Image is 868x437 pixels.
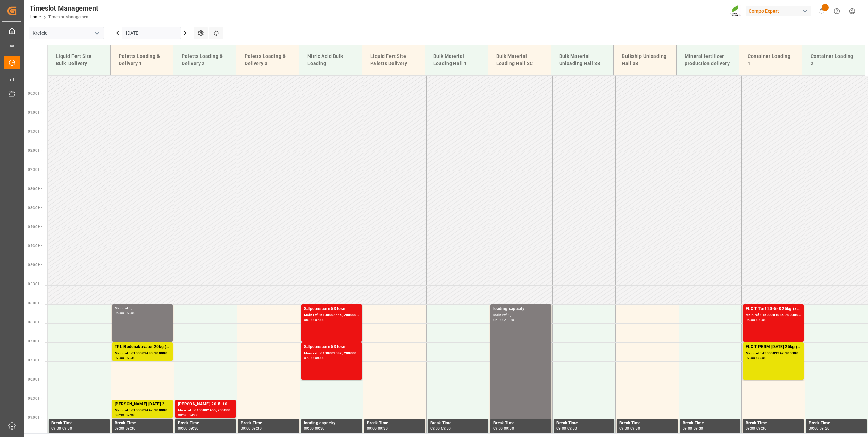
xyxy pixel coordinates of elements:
div: Liquid Fert Site Bulk Delivery [53,50,105,70]
div: 07:00 [746,356,755,359]
div: Compo Expert [746,6,811,16]
div: Break Time [556,420,612,427]
div: - [124,427,126,430]
div: Nitric Acid Bulk Loading [305,50,356,70]
div: [PERSON_NAME] 20-5-10-2 25kg (x48) INT spPALHAK Blau [DATE] 25kg (x48) INT spPALBKR FLUID ([DATE]... [178,401,233,408]
span: 04:00 Hr [28,225,42,229]
div: Main ref : , [115,306,170,311]
div: [PERSON_NAME] [DATE] 25kg (x48) INT spPALBKR FLUID ([DATE]) 10L (x60) DE,ENHAK Rot [DATE](4) 25kg... [115,401,170,408]
div: 06:00 [493,318,503,321]
div: Paletts Loading & Delivery 3 [242,50,294,70]
div: - [314,318,315,321]
div: Bulk Material Unloading Hall 3B [556,50,608,70]
div: Main ref : 4500001085, 2000001103 [746,312,801,318]
span: 05:30 Hr [28,282,42,286]
span: 02:30 Hr [28,168,42,172]
div: 09:00 [493,427,503,430]
div: 09:00 [241,427,251,430]
div: 08:30 [178,414,188,417]
div: 09:00 [178,427,188,430]
div: loading capacity [304,420,360,427]
div: 09:30 [756,427,766,430]
span: 09:00 Hr [28,416,42,419]
div: 06:00 [304,318,314,321]
div: Salpetersäure 53 lose [304,306,360,312]
span: 07:00 Hr [28,339,42,343]
div: Break Time [809,420,864,427]
div: Break Time [241,420,296,427]
div: 21:00 [504,318,514,321]
span: 1 [822,4,829,11]
div: 07:00 [126,311,135,314]
div: - [187,414,188,417]
div: 09:30 [567,427,577,430]
div: Mineral fertilizer production delivery [682,50,734,70]
div: 09:00 [619,427,629,430]
div: 09:30 [441,427,451,430]
div: FLO T Turf 20-5-8 25kg (x42) INTFLO T PERM [DATE] 25kg (x42) INT;FLO T Turf 20-5-8 25kg (x42) INT [746,306,801,312]
div: 09:30 [252,427,262,430]
div: 09:00 [51,427,61,430]
div: - [692,427,693,430]
span: 02:00 Hr [28,149,42,152]
div: Bulkship Unloading Hall 3B [619,50,671,70]
div: Break Time [619,420,675,427]
div: loading capacity [493,306,549,312]
div: 08:00 [315,356,325,359]
div: Break Time [51,420,107,427]
span: 08:00 Hr [28,377,42,381]
span: 06:30 Hr [28,320,42,324]
div: 09:00 [126,414,135,417]
div: 09:30 [504,427,514,430]
div: - [314,427,315,430]
div: - [566,427,567,430]
div: 09:00 [430,427,440,430]
img: Screenshot%202023-09-29%20at%2010.02.21.png_1712312052.png [730,5,741,17]
div: Break Time [115,420,170,427]
div: 09:00 [683,427,692,430]
div: 09:00 [367,427,377,430]
div: Main ref : 6100002382, 2000001989 [304,351,360,356]
div: Paletts Loading & Delivery 2 [179,50,231,70]
div: 09:00 [809,427,819,430]
div: 09:30 [189,427,199,430]
span: 03:00 Hr [28,187,42,191]
span: 07:30 Hr [28,358,42,362]
div: - [187,427,188,430]
div: - [377,427,378,430]
div: Main ref : 6100002480, 2000002079 [115,351,170,356]
div: FLO T PERM [DATE] 25kg (x42) INT [746,344,801,351]
div: - [503,427,504,430]
div: - [124,356,126,359]
div: 07:00 [756,318,766,321]
div: - [314,356,315,359]
div: - [755,356,756,359]
div: 08:00 [756,356,766,359]
span: 03:30 Hr [28,206,42,210]
div: Bulk Material Loading Hall 3C [494,50,545,70]
span: 00:30 Hr [28,92,42,95]
div: - [251,427,252,430]
div: 09:30 [694,427,703,430]
div: 09:30 [630,427,640,430]
span: 05:00 Hr [28,263,42,267]
div: 09:30 [62,427,72,430]
span: 06:00 Hr [28,301,42,305]
div: Liquid Fert Site Paletts Delivery [368,50,419,70]
div: Main ref : 6100002455, 2000001799 [178,408,233,414]
div: Bulk Material Loading Hall 1 [431,50,482,70]
div: - [755,427,756,430]
div: 09:30 [315,427,325,430]
div: - [124,414,126,417]
div: Timeslot Management [30,3,98,13]
input: Type to search/select [29,27,104,39]
span: 08:30 Hr [28,396,42,400]
div: Main ref : 6100002447, 2000001797 [115,408,170,414]
div: Break Time [367,420,422,427]
div: Break Time [746,420,801,427]
div: 06:00 [746,318,755,321]
div: 09:00 [115,427,124,430]
div: TPL Bodenaktivator 20kg (x50) D,A,CHTPL City Green 6-2-5 20kg (x50) INTTPL Natura N 8-2-2 25kg (x... [115,344,170,351]
input: DD.MM.YYYY [122,27,181,39]
div: 09:00 [556,427,566,430]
